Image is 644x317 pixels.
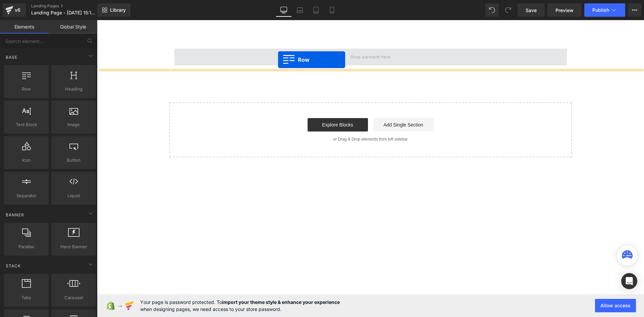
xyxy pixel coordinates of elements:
[547,3,582,17] a: Preview
[595,299,636,312] button: Allow access
[592,7,609,13] span: Publish
[31,3,108,9] a: Landing Pages
[5,263,21,269] span: Stack
[31,10,96,15] span: Landing Page - [DATE] 15:12:21
[211,98,271,111] a: Explore Blocks
[53,294,94,301] span: Carousel
[6,157,47,164] span: Icon
[584,3,625,17] button: Publish
[53,243,94,250] span: Hero Banner
[3,3,26,17] a: v6
[526,7,537,14] span: Save
[6,294,47,301] span: Tabs
[53,86,94,93] span: Heading
[5,54,18,60] span: Base
[501,3,515,17] button: Redo
[13,6,22,14] div: v6
[53,157,94,164] span: Button
[6,86,47,93] span: Row
[276,3,292,17] a: Desktop
[324,3,340,17] a: Mobile
[5,212,25,218] span: Banner
[53,192,94,199] span: Liquid
[6,121,47,128] span: Text Block
[49,20,97,34] a: Global Style
[628,3,641,17] button: More
[485,3,499,17] button: Undo
[222,299,340,305] strong: import your theme style & enhance your experience
[555,7,574,14] span: Preview
[110,7,126,13] span: Library
[6,192,47,199] span: Separator
[53,121,94,128] span: Image
[276,98,337,111] a: Add Single Section
[308,3,324,17] a: Tablet
[140,299,340,313] span: Your page is password protected. To when designing pages, we need access to your store password.
[621,273,637,289] div: Open Intercom Messenger
[83,117,464,121] p: or Drag & Drop elements from left sidebar
[292,3,308,17] a: Laptop
[6,243,47,250] span: Parallax
[97,3,130,17] a: New Library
